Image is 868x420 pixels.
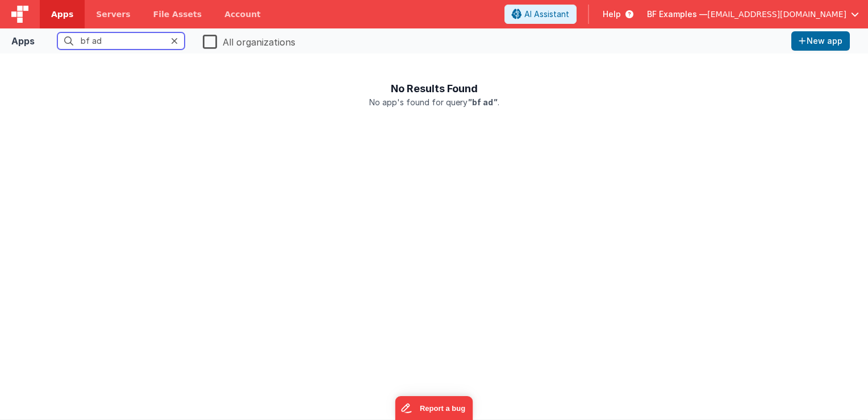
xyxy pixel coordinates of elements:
div: Apps [11,34,35,48]
span: File Assets [153,9,202,20]
i: " [493,97,498,107]
span: [EMAIL_ADDRESS][DOMAIN_NAME] [707,9,846,20]
span: Help [603,9,621,20]
span: bf ad [468,97,498,107]
button: BF Examples — [EMAIL_ADDRESS][DOMAIN_NAME] [647,9,859,20]
button: New app [791,31,850,51]
button: AI Assistant [504,5,577,24]
p: No app's found for query . [9,97,859,108]
label: All organizations [203,33,295,49]
h1: No Results Found [9,63,859,97]
i: " [468,97,472,107]
span: AI Assistant [524,9,569,20]
span: Apps [51,9,73,20]
iframe: Marker.io feedback button [395,396,473,420]
span: Servers [96,9,130,20]
span: BF Examples — [647,9,707,20]
input: Search apps [57,32,185,50]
